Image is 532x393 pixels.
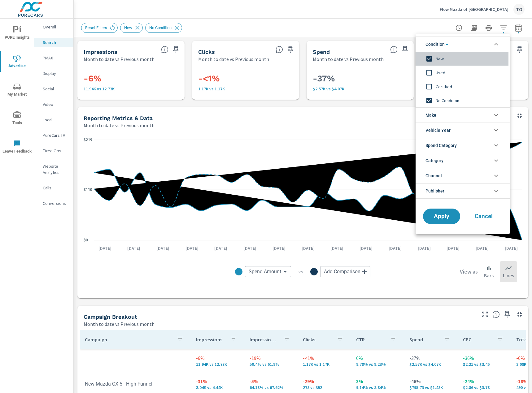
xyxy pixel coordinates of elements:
[425,37,448,52] span: Condition
[429,214,454,219] span: Apply
[416,80,508,93] div: Certified
[416,52,508,66] div: New
[425,153,443,168] span: Category
[471,214,496,219] span: Cancel
[436,55,504,63] span: New
[436,83,504,90] span: Certified
[416,93,508,107] div: No Condition
[425,138,457,153] span: Spend Category
[425,123,451,138] span: Vehicle Year
[416,34,510,201] ul: filter options
[436,97,504,104] span: No Condition
[425,108,436,123] span: Make
[436,69,504,76] span: Used
[423,209,460,224] button: Apply
[425,184,444,198] span: Publisher
[416,66,508,80] div: Used
[425,168,442,183] span: Channel
[465,209,502,224] button: Cancel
